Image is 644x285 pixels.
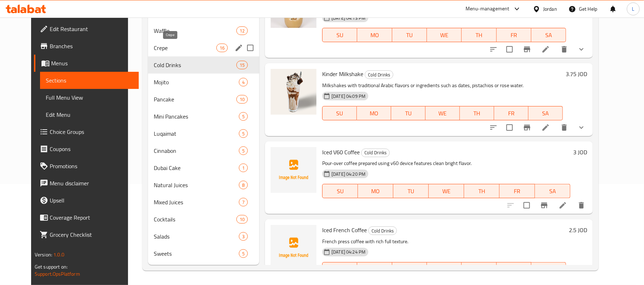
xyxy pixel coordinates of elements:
div: Menu-management [466,5,510,13]
div: items [239,146,248,155]
span: Full Menu View [46,93,133,102]
span: TH [464,30,493,40]
p: French press coffee with rich full texture. [322,237,566,246]
div: Mini Pancakes5 [148,108,259,125]
a: Branches [34,37,139,55]
div: Cocktails10 [148,211,259,228]
div: items [239,198,248,206]
span: Menus [51,59,133,67]
button: FR [497,262,531,276]
a: Promotions [34,157,139,175]
svg: Show Choices [577,123,586,132]
span: TU [394,108,423,119]
span: Version: [35,250,52,259]
span: Cold Drinks [154,61,236,69]
span: 3 [239,233,247,240]
span: MO [360,108,388,119]
span: [DATE] 04:24 PM [329,249,368,255]
span: 5 [239,130,247,137]
div: Cold Drinks15 [148,56,259,74]
span: SU [325,186,355,196]
button: WE [429,184,464,198]
a: Edit Restaurant [34,20,139,37]
span: TU [395,30,424,40]
span: Cold Drinks [369,227,397,235]
button: SU [322,28,357,42]
button: show more [573,41,590,58]
button: TH [464,184,500,198]
span: 4 [239,79,247,86]
span: 5 [239,113,247,120]
span: Cold Drinks [362,149,389,157]
div: Mojito4 [148,74,259,91]
span: [DATE] 04:20 PM [329,171,368,177]
div: Mixed Juices7 [148,194,259,211]
a: Upsell [34,192,139,209]
a: Edit menu item [541,45,550,54]
span: Salads [154,232,239,241]
div: Pancake10 [148,91,259,108]
p: Milkshakes with traditional Arabic flavors or ingredients such as dates, pistachios or rose water. [322,81,563,90]
div: Luqaimat [154,129,239,138]
button: SA [535,184,570,198]
button: sort-choices [485,41,502,58]
span: Cold Drinks [365,71,393,79]
div: items [239,249,248,258]
a: Full Menu View [40,89,139,106]
div: Cinnabon [154,146,239,155]
span: MO [360,30,389,40]
button: delete [556,119,573,136]
div: Salads3 [148,228,259,245]
button: FR [497,28,531,42]
span: Sections [46,76,133,85]
button: Branch-specific-item [518,119,536,136]
span: 10 [237,96,247,103]
span: SA [531,108,560,119]
span: TH [463,108,491,119]
button: Branch-specific-item [518,41,536,58]
span: 15 [237,62,247,69]
span: TH [467,186,497,196]
img: Kinder Milkshake [271,69,316,115]
span: 16 [217,45,227,51]
button: show more [573,119,590,136]
h6: 2.5 JOD [569,225,587,235]
div: Dubai Cake [154,164,239,172]
div: Cinnabon5 [148,142,259,159]
span: Coupons [50,145,133,153]
span: 8 [239,182,247,189]
span: Kinder Milkshake [322,69,363,79]
button: SA [529,106,563,120]
span: Cocktails [154,215,236,224]
span: 10 [237,216,247,223]
div: Sweets [154,249,239,258]
span: Choice Groups [50,127,133,136]
span: TH [464,264,493,275]
a: Menus [34,55,139,72]
span: Select to update [502,120,517,135]
a: Edit Menu [40,106,139,123]
span: SA [538,186,567,196]
button: SU [322,106,357,120]
div: items [236,95,248,104]
span: Select to update [502,42,517,57]
span: FR [502,186,532,196]
span: L [632,5,634,13]
p: Pour-over coffee prepared using v60 device features clean bright flavor. [322,159,570,168]
span: SU [325,264,354,275]
span: WE [430,264,459,275]
span: Mini Pancakes [154,112,239,121]
div: items [236,215,248,224]
button: SU [322,262,357,276]
button: SA [531,262,566,276]
span: SU [325,108,354,119]
div: Sweets5 [148,245,259,262]
span: 1 [239,165,247,171]
a: Support.OpsPlatform [35,269,80,279]
span: SA [534,264,563,275]
span: Promotions [50,162,133,170]
button: WE [427,262,462,276]
img: Iced French Coffee [271,225,316,271]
